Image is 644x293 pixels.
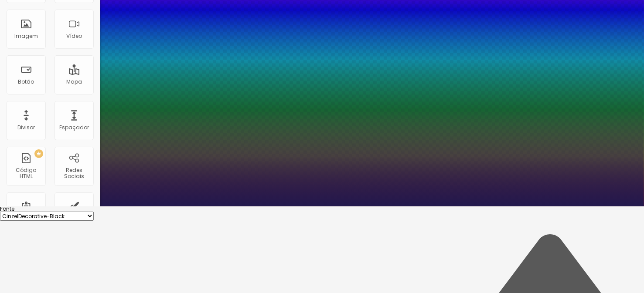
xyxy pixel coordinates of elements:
font: Divisor [17,124,35,131]
font: Redes Sociais [64,166,84,180]
font: Mapa [66,78,82,85]
font: Vídeo [66,32,82,40]
font: Espaçador [59,124,89,131]
font: Botão [18,78,34,85]
font: Código HTML [16,166,37,180]
font: Imagem [14,32,38,40]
